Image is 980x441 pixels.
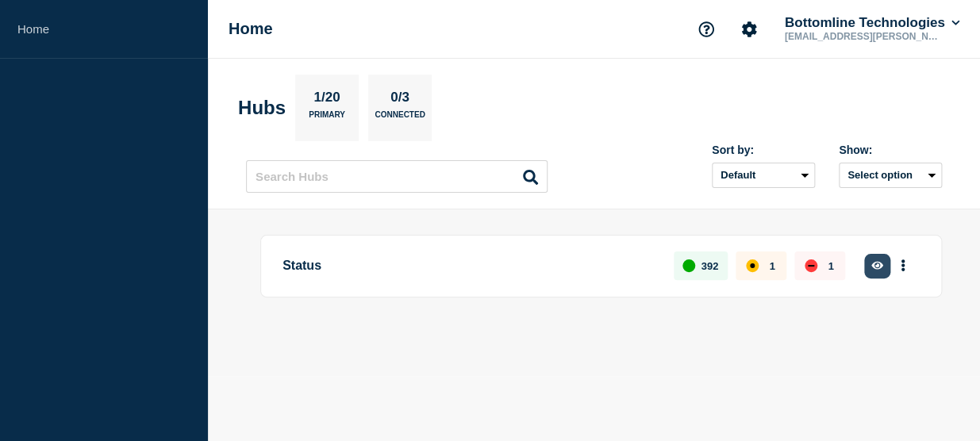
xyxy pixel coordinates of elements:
button: Account settings [732,13,766,46]
div: affected [746,259,759,272]
button: Bottomline Technologies [782,15,963,31]
input: Search Hubs [246,160,548,193]
button: More actions [893,251,913,281]
p: [EMAIL_ADDRESS][PERSON_NAME][DOMAIN_NAME] [782,31,947,42]
button: Support [690,13,723,46]
div: up [682,259,695,272]
p: 1/20 [308,90,346,110]
p: 1 [769,260,774,272]
p: Connected [375,110,425,127]
select: Sort by [712,163,815,188]
h1: Home [229,20,273,38]
div: Sort by: [712,144,815,156]
h2: Hubs [238,97,286,119]
button: Select option [839,163,942,188]
div: Show: [839,144,942,156]
p: Status [282,251,655,281]
p: 1 [828,260,833,272]
p: 0/3 [385,90,416,110]
div: down [805,259,817,272]
p: Primary [309,110,345,127]
p: 392 [701,260,719,272]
